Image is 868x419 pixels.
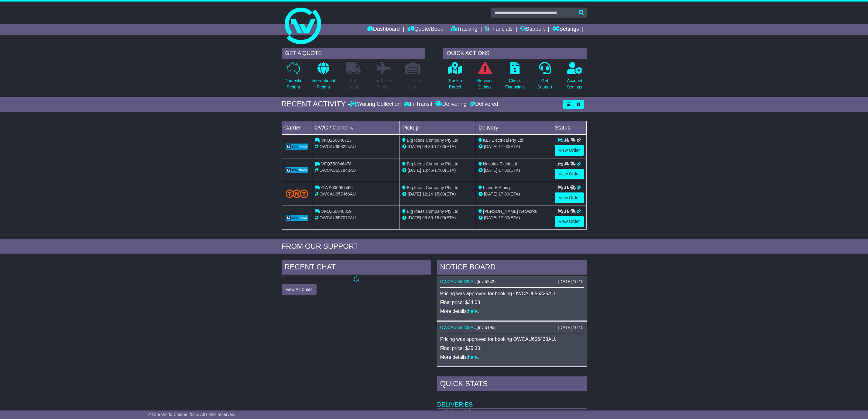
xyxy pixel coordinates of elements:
[402,215,473,221] div: - (ETA)
[282,100,350,109] div: RECENT ACTIVITY -
[321,209,352,214] span: VFQZ50046359
[499,192,509,196] span: 17:00
[282,48,425,59] div: GET A QUOTE
[520,24,545,35] a: Support
[537,62,552,94] a: GetSupport
[434,215,445,220] span: 15:00
[567,62,583,94] a: AccountSettings
[448,78,462,90] p: Track a Parcel
[440,336,584,342] p: Pricing was approved for booking OWCAU656433AU.
[440,279,477,284] a: OWCAU656325AU
[483,185,511,190] span: L and H Albury
[282,260,431,276] div: RECENT CHAT
[440,354,584,360] p: More details: .
[440,291,584,296] p: Pricing was approved for booking OWCAU656325AU.
[499,168,509,173] span: 17:00
[286,167,308,173] img: GetCarrierServiceLogo
[400,121,476,134] td: Pickup
[483,209,537,214] span: [PERSON_NAME] Networks
[448,62,462,94] a: Track aParcel
[286,215,308,221] img: GetCarrierServiceLogo
[408,168,421,173] span: [DATE]
[319,215,356,220] span: OWCAU657072AU
[346,78,361,90] p: Full Loads
[437,260,587,276] div: NOTICE BOARD
[483,138,524,143] span: KLJ Electrical Pty Ltd.
[422,215,433,220] span: 09:30
[483,161,517,166] span: Novalux Electrical
[479,215,550,221] div: (ETA)
[319,144,356,149] span: OWCAU659224AU
[555,145,584,156] a: View Order
[402,191,473,197] div: - (ETA)
[558,325,583,330] div: [DATE] 10:15
[555,169,584,179] a: View Order
[434,168,445,173] span: 17:00
[468,309,478,314] a: here
[422,168,433,173] span: 10:45
[443,48,587,59] div: QUICK ACTIONS
[422,144,433,149] span: 09:30
[440,345,584,351] p: Final price: $25.33.
[552,24,579,35] a: Settings
[408,192,421,196] span: [DATE]
[407,161,458,166] span: Big Ideas Company Pty Ltd
[312,121,400,134] td: OWC / Carrier #
[319,168,356,173] span: OWCAU657942AU
[437,393,587,408] td: Deliveries
[440,325,477,330] a: OWCAU656433AU
[505,78,524,90] p: Check Financials
[312,78,335,90] p: International Freight
[478,279,494,284] span: Inv 5242
[558,279,583,284] div: [DATE] 10:15
[286,189,308,198] img: TNT_Domestic.png
[434,144,445,149] span: 17:00
[321,185,353,190] span: OWS000657466
[468,101,498,108] div: Delivered
[499,215,509,220] span: 17:00
[367,24,400,35] a: Dashboard
[484,192,497,196] span: [DATE]
[437,376,587,393] div: Quick Stats
[440,279,584,284] div: ( )
[422,192,433,196] span: 12:24
[440,300,584,305] p: Final price: $34.08.
[437,408,565,415] td: Waiting Collection
[402,101,434,108] div: In Transit
[408,144,421,149] span: [DATE]
[407,24,443,35] a: Quote/Book
[434,101,468,108] div: Delivering
[440,308,584,314] p: More details: .
[440,325,584,330] div: ( )
[148,412,235,417] span: © One World Courier 2025. All rights reserved.
[537,78,552,90] p: Get Support
[286,144,308,150] img: GetCarrierServiceLogo
[477,78,492,90] p: Network Delays
[477,62,493,94] a: NetworkDelays
[319,192,356,196] span: OWCAU657466AU
[479,191,550,197] div: (ETA)
[321,161,352,166] span: VFQZ50046478
[476,121,552,134] td: Delivery
[311,62,335,94] a: InternationalFreight
[479,144,550,150] div: (ETA)
[499,144,509,149] span: 17:00
[552,121,586,134] td: Status
[479,167,550,174] div: (ETA)
[284,78,302,90] p: Domestic Freight
[284,62,302,94] a: DomesticFreight
[485,24,513,35] a: Financials
[282,284,317,295] button: View All Chats
[405,78,421,90] p: Air / Sea Depot
[505,62,525,94] a: CheckFinancials
[555,192,584,203] a: View Order
[567,78,582,90] p: Account Settings
[402,167,473,174] div: - (ETA)
[321,138,352,143] span: VFQZ50046713
[484,215,497,220] span: [DATE]
[434,192,445,196] span: 15:00
[407,138,458,143] span: Big Ideas Company Pty Ltd
[282,121,312,134] td: Carrier
[282,242,587,251] div: FROM OUR SUPPORT
[402,144,473,150] div: - (ETA)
